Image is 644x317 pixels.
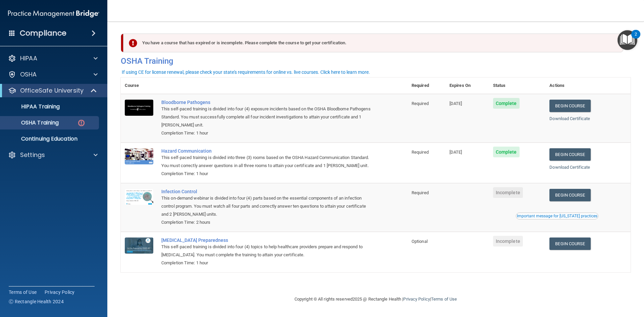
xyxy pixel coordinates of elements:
div: Completion Time: 1 hour [161,259,374,267]
span: Incomplete [493,236,523,247]
a: OfficeSafe University [8,87,97,95]
p: HIPAA [20,54,37,62]
div: Completion Time: 1 hour [161,170,374,178]
span: Complete [493,147,520,157]
a: Terms of Use [431,297,457,302]
h4: Compliance [20,29,66,38]
div: Important message for [US_STATE] practices [517,214,597,218]
span: Complete [493,98,520,109]
div: Completion Time: 2 hours [161,218,374,226]
div: This on-demand webinar is divided into four (4) parts based on the essential components of an inf... [161,194,374,218]
a: Settings [8,151,98,159]
a: Download Certificate [549,165,590,170]
th: Course [121,77,157,94]
span: Required [412,150,429,155]
p: OSHA [20,70,37,78]
th: Required [408,77,445,94]
a: Begin Course [549,100,590,112]
a: Privacy Policy [45,289,75,296]
a: Begin Course [549,237,590,250]
span: Incomplete [493,187,523,198]
a: Infection Control [161,189,374,194]
p: OfficeSafe University [20,87,84,95]
div: This self-paced training is divided into four (4) topics to help healthcare providers prepare and... [161,243,374,259]
span: Required [412,190,429,195]
h4: OSHA Training [121,56,631,66]
a: Privacy Policy [403,297,430,302]
p: Continuing Education [4,136,96,142]
span: Required [412,101,429,106]
span: Ⓒ Rectangle Health 2024 [9,298,64,305]
button: Open Resource Center, 2 new notifications [618,30,637,50]
div: You have a course that has expired or is incomplete. Please complete the course to get your certi... [123,34,623,52]
span: Optional [412,239,428,244]
div: Copyright © All rights reserved 2025 @ Rectangle Health | | [253,288,498,310]
p: OSHA Training [4,119,59,126]
a: Bloodborne Pathogens [161,100,374,105]
span: [DATE] [449,101,462,106]
a: OSHA [8,70,98,78]
button: Read this if you are a dental practitioner in the state of CA [516,213,598,219]
div: This self-paced training is divided into four (4) exposure incidents based on the OSHA Bloodborne... [161,105,374,129]
a: Begin Course [549,148,590,161]
div: 2 [635,34,637,43]
a: Download Certificate [549,116,590,121]
a: Hazard Communication [161,148,374,154]
a: HIPAA [8,54,98,62]
img: exclamation-circle-solid-danger.72ef9ffc.png [129,39,137,47]
div: Completion Time: 1 hour [161,129,374,137]
p: Settings [20,151,45,159]
button: If using CE for license renewal, please check your state's requirements for online vs. live cours... [121,69,371,75]
div: This self-paced training is divided into three (3) rooms based on the OSHA Hazard Communication S... [161,154,374,170]
div: If using CE for license renewal, please check your state's requirements for online vs. live cours... [122,70,370,74]
p: HIPAA Training [4,103,60,110]
span: [DATE] [449,150,462,155]
th: Expires On [445,77,489,94]
img: PMB logo [8,7,99,20]
a: [MEDICAL_DATA] Preparedness [161,237,374,243]
th: Actions [545,77,631,94]
a: Begin Course [549,189,590,201]
a: Terms of Use [9,289,37,296]
th: Status [489,77,546,94]
img: danger-circle.6113f641.png [77,119,86,127]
